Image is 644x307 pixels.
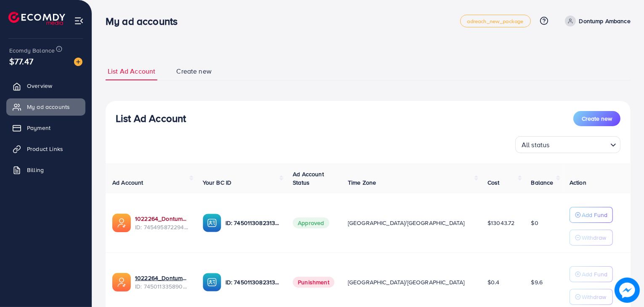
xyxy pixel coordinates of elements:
[27,166,44,174] span: Billing
[27,103,70,111] span: My ad accounts
[9,46,55,55] span: Ecomdy Balance
[116,112,186,124] h3: List Ad Account
[348,219,465,227] span: [GEOGRAPHIC_DATA]/[GEOGRAPHIC_DATA]
[570,289,613,305] button: Withdraw
[293,217,329,228] span: Approved
[203,214,221,232] img: ic-ba-acc.ded83a64.svg
[293,170,324,187] span: Ad Account Status
[615,278,640,303] img: image
[460,15,531,27] a: adreach_new_package
[225,277,280,287] p: ID: 7450113082313572369
[135,214,189,223] a: 1022264_Dontump_Ambance_1735742847027
[467,19,524,24] span: adreach_new_package
[582,233,606,243] p: Withdraw
[488,178,500,187] span: Cost
[6,140,85,157] a: Product Links
[9,55,33,67] span: $77.47
[531,219,538,227] span: $0
[108,66,155,76] span: List Ad Account
[6,161,85,178] a: Billing
[27,124,50,132] span: Payment
[488,219,514,227] span: $13043.72
[74,16,84,26] img: menu
[531,178,554,187] span: Balance
[582,292,606,302] p: Withdraw
[106,15,184,27] h3: My ad accounts
[74,58,82,66] img: image
[6,77,85,94] a: Overview
[225,218,280,228] p: ID: 7450113082313572369
[573,111,620,126] button: Create new
[112,214,131,232] img: ic-ads-acc.e4c84228.svg
[552,137,607,151] input: Search for option
[203,178,232,187] span: Your BC ID
[176,66,212,76] span: Create new
[488,278,500,286] span: $0.4
[135,274,189,291] div: <span class='underline'>1022264_Dontump Ambance_1734614691309</span></br>7450113358906392577
[203,273,221,291] img: ic-ba-acc.ded83a64.svg
[570,266,613,282] button: Add Fund
[570,230,613,246] button: Withdraw
[27,145,63,153] span: Product Links
[582,210,607,220] p: Add Fund
[348,278,465,286] span: [GEOGRAPHIC_DATA]/[GEOGRAPHIC_DATA]
[348,178,376,187] span: Time Zone
[515,136,620,153] div: Search for option
[8,12,65,25] img: logo
[293,277,334,288] span: Punishment
[582,269,607,279] p: Add Fund
[112,178,143,187] span: Ad Account
[582,114,612,123] span: Create new
[531,278,543,286] span: $9.6
[135,274,189,282] a: 1022264_Dontump Ambance_1734614691309
[570,207,613,223] button: Add Fund
[135,282,189,291] span: ID: 7450113358906392577
[27,82,52,90] span: Overview
[520,139,551,151] span: All status
[112,273,131,291] img: ic-ads-acc.e4c84228.svg
[6,98,85,115] a: My ad accounts
[135,214,189,232] div: <span class='underline'>1022264_Dontump_Ambance_1735742847027</span></br>7454958722943893505
[579,16,631,26] p: Dontump Ambance
[570,178,586,187] span: Action
[6,119,85,136] a: Payment
[562,16,631,26] a: Dontump Ambance
[135,223,189,231] span: ID: 7454958722943893505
